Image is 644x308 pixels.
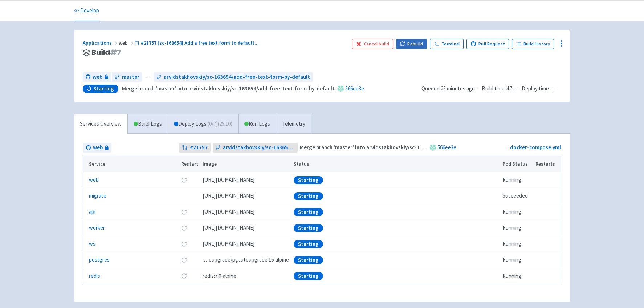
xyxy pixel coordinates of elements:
span: [DOMAIN_NAME][URL] [203,224,254,232]
span: Starting [93,85,114,92]
span: Queued [421,85,475,92]
strong: Merge branch 'master' into arvidstakhovskiy/sc-163654/add-free-text-form-by-default [122,85,335,92]
strong: # 21757 [190,143,208,152]
time: 25 minutes ago [441,85,475,92]
button: Restart pod [181,225,187,231]
span: -:-- [550,85,557,93]
button: Restart pod [181,273,187,279]
th: Image [200,156,292,172]
span: # 7 [110,47,121,57]
span: [DOMAIN_NAME][URL] [203,192,254,200]
a: ws [89,240,95,248]
span: web [119,40,135,46]
a: migrate [89,192,106,200]
a: #21757 [sc-163654] Add a free text form to default... [135,40,260,46]
a: Deploy Logs (0/7)(25:10) [168,114,238,134]
div: · · [421,85,561,93]
a: Services Overview [74,114,127,134]
span: ( 0 / 7 ) (25:10) [208,120,232,128]
th: Pod Status [500,156,533,172]
span: Build time [482,85,505,93]
a: docker-compose.yml [510,144,561,151]
a: Terminal [430,39,464,49]
span: [DOMAIN_NAME][URL] [203,240,254,248]
a: redis [89,272,100,280]
button: Restart pod [181,209,187,215]
a: worker [89,224,105,232]
span: web [93,73,102,81]
a: arvidstakhovskiy/sc-163654/add-free-text-form-by-default [213,143,298,153]
td: Running [500,236,533,252]
td: Running [500,220,533,236]
span: redis:7.0-alpine [203,272,236,280]
a: web [83,72,111,82]
button: Restart pod [181,257,187,263]
th: Status [292,156,500,172]
a: Applications [83,40,119,46]
span: 4.7s [506,85,515,93]
span: master [122,73,139,81]
a: Build History [512,39,554,49]
a: api [89,208,95,216]
td: Running [500,204,533,220]
span: Deploy time [522,85,549,93]
a: arvidstakhovskiy/sc-163654/add-free-text-form-by-default [154,72,313,82]
a: Telemetry [276,114,311,134]
span: web [93,143,103,152]
a: #21757 [179,143,211,153]
span: [DOMAIN_NAME][URL] [203,176,254,184]
strong: Merge branch 'master' into arvidstakhovskiy/sc-163654/add-free-text-form-by-default [300,144,513,151]
a: Pull Request [466,39,509,49]
span: arvidstakhovskiy/sc-163654/add-free-text-form-by-default [164,73,310,81]
a: 566ee3e [345,85,364,92]
span: #21757 [sc-163654] Add a free text form to default ... [141,40,259,46]
span: [DOMAIN_NAME][URL] [203,208,254,216]
button: Restart pod [181,241,187,247]
a: master [112,72,142,82]
a: web [89,176,99,184]
td: Running [500,252,533,268]
button: Restart pod [181,177,187,183]
td: Running [500,268,533,284]
td: Running [500,172,533,188]
a: Develop [74,1,99,21]
a: 566ee3e [437,144,456,151]
span: Build [91,48,121,57]
span: arvidstakhovskiy/sc-163654/add-free-text-form-by-default [223,143,295,152]
div: Starting [294,256,323,264]
div: Starting [294,208,323,216]
div: Starting [294,176,323,184]
a: web [83,143,111,153]
th: Restarts [533,156,561,172]
div: Starting [294,192,323,200]
a: postgres [89,256,110,264]
span: ← [145,73,151,81]
button: Cancel build [352,39,393,49]
div: Starting [294,272,323,280]
div: Starting [294,224,323,232]
th: Restart [179,156,200,172]
button: Rebuild [396,39,427,49]
a: Run Logs [238,114,276,134]
td: Succeeded [500,188,533,204]
div: Starting [294,240,323,248]
span: pgautoupgrade/pgautoupgrade:16-alpine [203,256,289,264]
th: Service [83,156,179,172]
a: Build Logs [128,114,168,134]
